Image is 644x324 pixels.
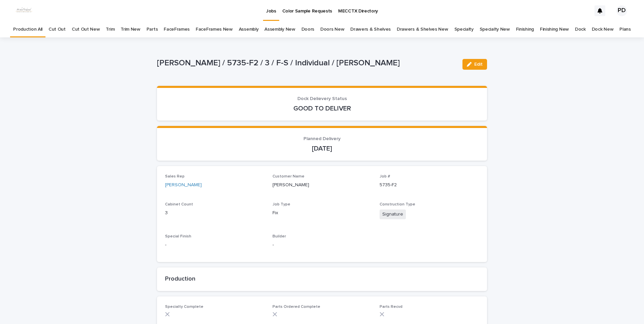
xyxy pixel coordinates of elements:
a: Drawers & Shelves New [397,22,448,37]
p: - [272,241,372,249]
span: Planned Delivery [303,136,341,141]
span: Job # [380,174,390,179]
a: Finishing New [540,22,569,37]
span: Parts Recvd [380,305,402,309]
a: Trim New [121,22,140,37]
img: dhEtdSsQReaQtgKTuLrt [13,4,34,18]
a: Production All [13,22,42,37]
p: Fix [272,209,372,217]
a: Specialty [454,22,474,37]
span: Dock Delievery Status [297,96,347,101]
a: Dock [575,22,586,37]
span: Construction Type [380,202,415,206]
span: Specialty Complete [165,305,203,309]
span: Customer Name [272,174,304,179]
p: - [165,241,264,249]
button: Edit [462,59,487,70]
a: Parts [147,22,158,37]
p: 3 [165,209,264,217]
span: Job Type [272,202,290,206]
a: Dock New [592,22,614,37]
a: Doors [301,22,314,37]
span: Parts Ordered Complete [272,305,320,309]
a: Finishing [516,22,534,37]
span: Cabinet Count [165,202,193,206]
a: Plans [619,22,631,37]
span: Edit [474,62,483,67]
a: Specialty New [480,22,510,37]
a: Trim [106,22,115,37]
a: Assembly [239,22,259,37]
a: [PERSON_NAME] [165,182,202,189]
a: Cut Out New [72,22,100,37]
h2: Production [165,276,479,283]
a: Assembly New [264,22,295,37]
a: FaceFrames [164,22,190,37]
span: Special Finish [165,234,191,238]
a: FaceFrames New [196,22,233,37]
span: Signature [380,209,406,219]
span: Sales Rep [165,174,185,179]
p: [PERSON_NAME] / 5735-F2 / 3 / F-S / Individual / [PERSON_NAME] [157,58,457,68]
p: [PERSON_NAME] [272,182,372,189]
a: Drawers & Shelves [350,22,391,37]
p: 5735-F2 [380,182,479,189]
p: GOOD TO DELIVER [165,104,479,112]
a: Doors New [320,22,344,37]
span: Builder [272,234,286,238]
div: PD [616,5,627,16]
p: [DATE] [165,144,479,153]
a: Cut Out [49,22,66,37]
